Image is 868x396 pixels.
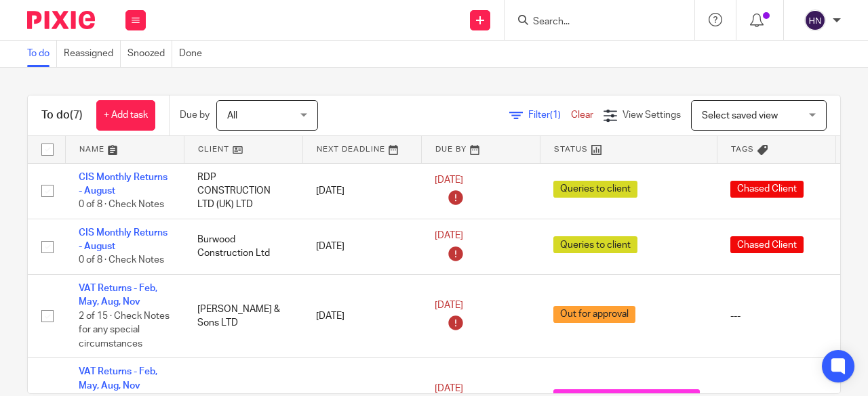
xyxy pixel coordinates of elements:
[227,111,237,120] span: All
[184,219,302,274] td: Burwood Construction Ltd
[730,309,822,323] div: ---
[435,175,463,185] span: [DATE]
[79,228,167,251] a: CIS Monthly Returns - August
[702,111,778,120] span: Select saved view
[79,311,170,349] span: 2 of 15 · Check Notes for any special circumstances
[553,181,637,198] span: Queries to client
[64,41,121,67] a: Reassigned
[184,274,302,357] td: [PERSON_NAME] & Sons LTD
[70,110,83,120] span: (7)
[302,163,421,219] td: [DATE]
[79,284,157,307] a: VAT Returns - Feb, May, Aug, Nov
[623,110,681,120] span: View Settings
[553,236,637,253] span: Queries to client
[804,9,826,31] img: svg%3E
[553,306,635,323] span: Out for approval
[730,236,804,253] span: Chased Client
[731,146,754,153] span: Tags
[550,110,561,120] span: (1)
[435,301,463,310] span: [DATE]
[27,41,57,67] a: To do
[96,100,155,131] a: + Add task
[184,163,302,219] td: RDP CONSTRUCTION LTD (UK) LTD
[179,41,209,67] a: Done
[532,16,654,28] input: Search
[79,367,157,390] a: VAT Returns - Feb, May, Aug, Nov
[302,219,421,274] td: [DATE]
[41,108,83,123] h1: To do
[571,110,593,120] a: Clear
[79,200,164,209] span: 0 of 8 · Check Notes
[528,110,571,120] span: Filter
[435,231,463,240] span: [DATE]
[302,274,421,357] td: [DATE]
[730,181,804,198] span: Chased Client
[435,384,463,393] span: [DATE]
[127,41,172,67] a: Snoozed
[180,108,210,122] p: Due by
[27,11,95,29] img: Pixie
[79,173,167,196] a: CIS Monthly Returns - August
[79,256,164,265] span: 0 of 8 · Check Notes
